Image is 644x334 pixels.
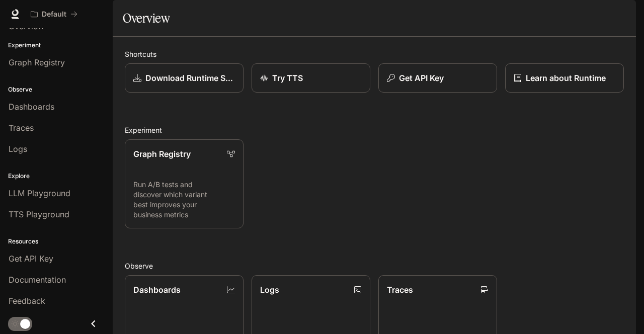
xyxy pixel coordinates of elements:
p: Default [42,10,66,19]
h2: Experiment [125,125,624,135]
p: Graph Registry [133,148,191,160]
button: All workspaces [26,4,82,24]
p: Try TTS [272,72,303,84]
a: Download Runtime SDK [125,63,244,93]
p: Learn about Runtime [526,72,606,84]
a: Try TTS [252,63,370,93]
p: Run A/B tests and discover which variant best improves your business metrics [133,180,235,220]
h2: Observe [125,261,624,271]
p: Dashboards [133,284,181,296]
p: Logs [260,284,279,296]
h2: Shortcuts [125,49,624,59]
a: Learn about Runtime [505,63,624,93]
p: Traces [387,284,413,296]
button: Get API Key [378,63,497,93]
h1: Overview [123,8,170,28]
p: Get API Key [399,72,444,84]
a: Graph RegistryRun A/B tests and discover which variant best improves your business metrics [125,139,244,228]
p: Download Runtime SDK [145,72,235,84]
